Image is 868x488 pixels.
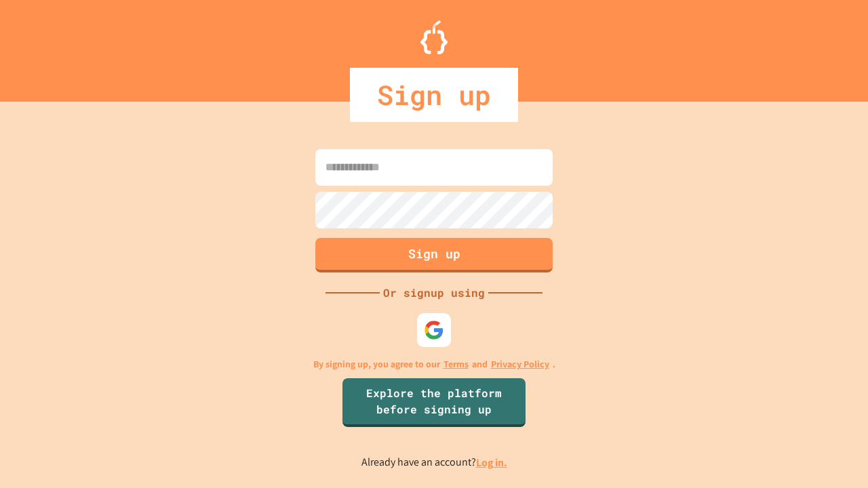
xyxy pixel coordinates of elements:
[420,20,448,54] img: Logo.svg
[424,320,444,340] img: google-icon.svg
[342,378,526,427] a: Explore the platform before signing up
[476,455,507,470] a: Log in.
[361,454,507,471] p: Already have an account?
[313,357,555,371] p: By signing up, you agree to our and .
[491,357,549,371] a: Privacy Policy
[380,285,488,301] div: Or signup using
[315,238,553,272] button: Sign up
[443,357,469,371] a: Terms
[350,68,518,122] div: Sign up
